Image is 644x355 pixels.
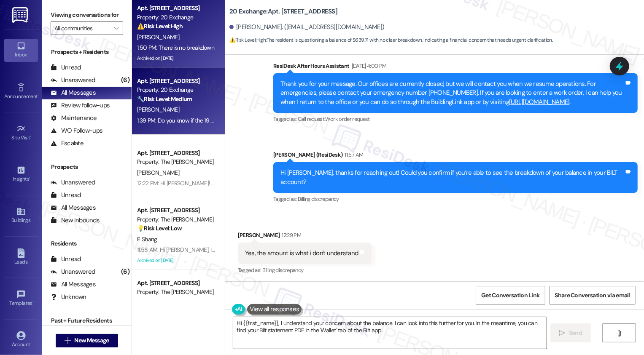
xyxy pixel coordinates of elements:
div: Unanswered [51,76,95,85]
button: New Message [56,334,118,347]
input: All communities [54,21,110,35]
div: Maintenance [51,114,97,123]
i:  [559,330,566,336]
span: New Message [74,336,109,345]
strong: 💡 Risk Level: Low [137,224,182,232]
span: • [38,92,39,98]
div: Tagged as: [273,193,638,205]
div: Unread [51,191,81,200]
span: [PERSON_NAME] [137,33,179,41]
span: [PERSON_NAME] [137,106,179,113]
div: 1:50 PM: There is no breakdown [137,44,214,51]
span: Get Conversation Link [481,291,539,300]
button: Send [550,323,591,342]
div: Thank you for your message. Our offices are currently closed, but we will contact you when we res... [280,80,624,107]
div: Apt. [STREET_ADDRESS] [137,77,215,85]
div: Review follow-ups [51,101,110,110]
div: All Messages [51,280,96,289]
button: Share Conversation via email [550,286,636,305]
div: Prospects [42,163,132,171]
div: 11:57 AM [343,150,364,159]
span: • [30,133,32,139]
div: Unanswered [51,267,95,276]
span: • [29,175,30,181]
div: Unknown [51,293,86,302]
strong: ⚠️ Risk Level: High [137,22,183,30]
div: New Inbounds [51,216,100,225]
div: Archived on [DATE] [136,255,216,266]
a: Account [4,328,38,351]
span: • [32,299,34,305]
a: Templates • [4,287,38,310]
span: Work order request [326,115,370,123]
div: All Messages [51,88,96,97]
div: Escalate [51,139,84,148]
div: Unread [51,255,81,264]
div: Unanswered [51,178,95,187]
button: Get Conversation Link [476,286,545,305]
div: WO Follow-ups [51,126,102,135]
div: (6) [119,74,132,87]
div: Yes, the amount is what i don't understand [245,249,358,258]
div: All Messages [51,203,96,212]
div: Property: The [PERSON_NAME] [137,157,215,166]
div: [PERSON_NAME] [238,231,372,243]
div: Property: 20 Exchange [137,13,215,22]
a: [URL][DOMAIN_NAME] [509,98,570,106]
span: Billing discrepancy [262,267,304,274]
div: Archived on [DATE] [136,53,216,64]
span: : The resident is questioning a balance of $639.71 with no clear breakdown, indicating a financia... [229,36,553,45]
div: 12:29 PM [280,231,301,240]
strong: ⚠️ Risk Level: High [229,37,266,43]
div: [PERSON_NAME]. ([EMAIL_ADDRESS][DOMAIN_NAME]) [229,23,385,32]
div: 1:39 PM: Do you know if the 19 floor amenities are shut down yet? The gym etc. [137,117,328,124]
div: Past + Future Residents [42,316,132,325]
div: Apt. [STREET_ADDRESS] [137,149,215,157]
span: [PERSON_NAME] [137,169,179,176]
div: Apt. [STREET_ADDRESS] [137,279,215,288]
div: Tagged as: [238,264,372,276]
div: Tagged as: [273,113,638,125]
span: Call request , [298,115,326,123]
div: (6) [119,265,132,278]
span: Send [569,328,582,337]
div: ResiDesk After Hours Assistant [273,61,638,73]
span: Share Conversation via email [555,291,630,300]
a: Insights • [4,163,38,186]
a: Leads [4,246,38,269]
div: Property: The [PERSON_NAME] [137,288,215,296]
div: [DATE] 4:00 PM [350,61,387,70]
div: Apt. [STREET_ADDRESS] [137,206,215,215]
div: Unread [51,63,81,72]
i:  [65,337,71,344]
a: Inbox [4,39,38,61]
div: Hi [PERSON_NAME], thanks for reaching out! Could you confirm if you’re able to see the breakdown ... [280,168,624,187]
i:  [114,25,119,32]
strong: 🔧 Risk Level: Medium [137,95,192,103]
span: Billing discrepancy [298,195,339,203]
div: Prospects + Residents [42,48,132,56]
div: Property: The [PERSON_NAME] [137,215,215,224]
div: Property: 20 Exchange [137,85,215,94]
div: [PERSON_NAME] (ResiDesk) [273,150,638,162]
b: 20 Exchange: Apt. [STREET_ADDRESS] [229,7,337,16]
i:  [616,330,622,336]
div: 11:58 AM: Hi [PERSON_NAME], I'm so sorry I missed your message last week! Please let me know if y... [137,246,455,254]
img: ResiDesk Logo [12,7,30,23]
span: F. Shang [137,235,157,243]
label: Viewing conversations for [51,8,123,21]
a: Site Visit • [4,122,38,144]
div: Apt. [STREET_ADDRESS] [137,4,215,13]
div: Residents [42,239,132,248]
a: Buildings [4,204,38,227]
textarea: Hi {{first_name}}, I understand your concern about the balance. I can look into this further for ... [233,317,547,349]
